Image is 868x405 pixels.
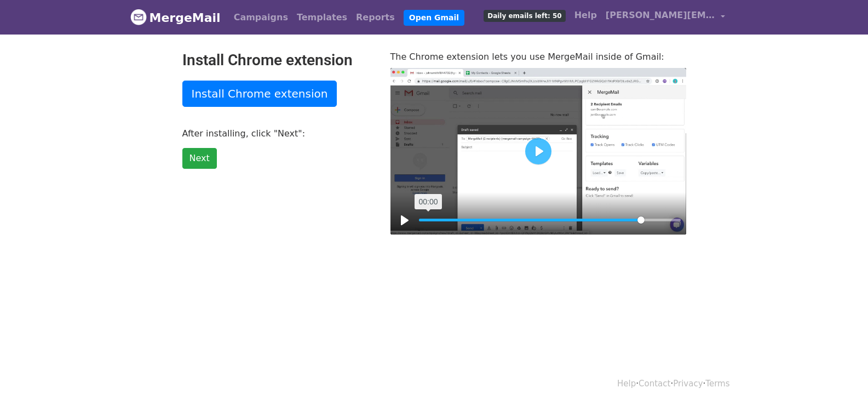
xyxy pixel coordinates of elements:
a: Privacy [673,379,703,389]
span: [PERSON_NAME][EMAIL_ADDRESS][DOMAIN_NAME] [606,9,715,22]
button: Play [396,212,413,229]
a: Daily emails left: 50 [479,4,570,26]
a: Install Chrome extension [182,81,337,107]
a: Next [182,148,217,169]
a: Campaigns [229,7,292,28]
a: MergeMail [130,6,221,29]
p: After installing, click "Next": [182,128,374,139]
span: Daily emails left: 50 [484,10,565,22]
p: The Chrome extension lets you use MergeMail inside of Gmail: [390,51,686,62]
input: Seek [419,215,681,225]
a: Reports [352,7,399,28]
a: Open Gmail [404,10,464,26]
a: Terms [705,379,729,389]
a: Help [570,4,601,26]
iframe: Chat Widget [813,352,868,405]
a: [PERSON_NAME][EMAIL_ADDRESS][DOMAIN_NAME] [601,4,729,30]
a: Help [617,379,636,389]
a: Contact [639,379,670,389]
button: Play [525,138,551,164]
a: Templates [292,7,352,28]
h2: Install Chrome extension [182,51,374,70]
img: MergeMail logo [130,9,147,25]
